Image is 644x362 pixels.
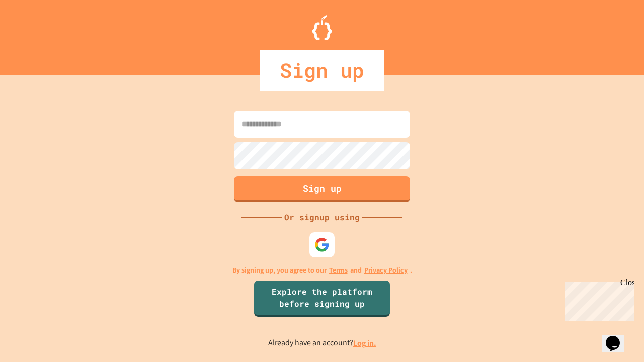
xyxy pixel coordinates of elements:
[232,265,412,276] p: By signing up, you agree to our and .
[234,176,410,202] button: Sign up
[4,4,69,64] div: Chat with us now!Close
[602,322,634,352] iframe: chat widget
[364,265,408,276] a: Privacy Policy
[282,211,362,223] div: Or signup using
[254,281,390,317] a: Explore the platform before signing up
[260,50,384,90] div: Sign up
[560,278,634,321] iframe: chat widget
[353,338,376,348] a: Log in.
[329,265,348,276] a: Terms
[268,337,376,349] p: Already have an account?
[312,15,332,40] img: Logo.svg
[314,237,330,252] img: google-icon.svg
